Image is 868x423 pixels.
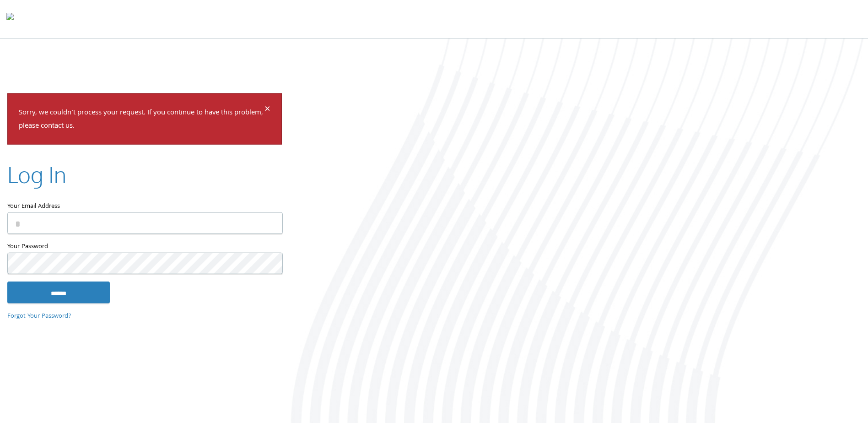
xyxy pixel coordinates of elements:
[7,241,282,252] label: Your Password
[19,107,263,133] p: Sorry, we couldn't process your request. If you continue to have this problem, please contact us.
[7,311,71,321] a: Forgot Your Password?
[264,105,270,116] button: Dismiss alert
[7,159,66,190] h2: Log In
[6,10,14,28] img: todyl-logo-dark.svg
[264,101,270,119] span: ×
